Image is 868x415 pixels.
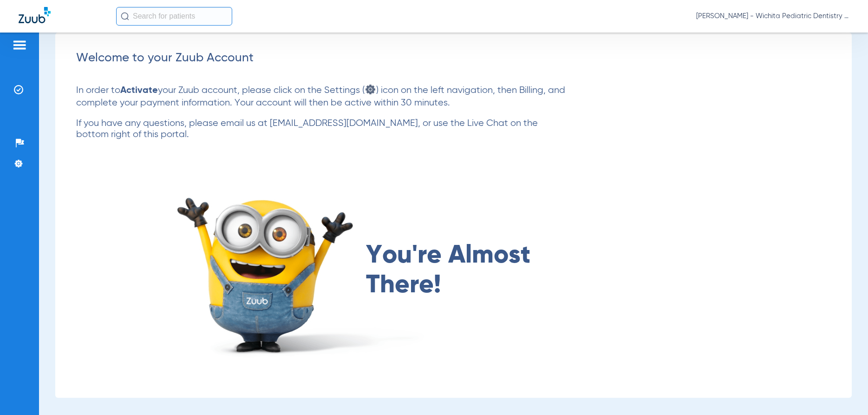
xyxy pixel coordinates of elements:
p: If you have any questions, please email us at [EMAIL_ADDRESS][DOMAIN_NAME], or use the Live Chat ... [76,118,567,140]
img: almost there image [169,182,433,359]
strong: Activate [120,86,158,95]
img: Search Icon [121,12,129,20]
img: hamburger-icon [12,40,27,51]
img: settings icon [365,84,376,95]
span: You're Almost There! [366,241,545,300]
img: Zuub Logo [19,7,51,23]
span: [PERSON_NAME] - Wichita Pediatric Dentistry [GEOGRAPHIC_DATA] [696,12,849,21]
input: Search for patients [116,7,232,26]
p: In order to your Zuub account, please click on the Settings ( ) icon on the left navigation, then... [76,84,567,109]
span: Welcome to your Zuub Account [76,52,254,64]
